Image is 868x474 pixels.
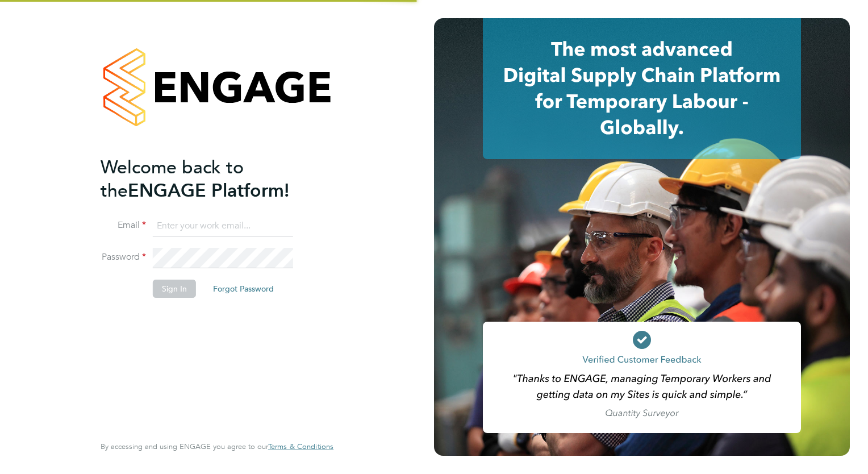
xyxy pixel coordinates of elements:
button: Sign In [153,280,196,298]
span: Terms & Conditions [268,442,333,451]
span: Welcome back to the [101,156,244,202]
a: Terms & Conditions [268,442,333,451]
label: Email [101,219,146,231]
button: Forgot Password [204,280,283,298]
input: Enter your work email... [153,216,293,236]
span: By accessing and using ENGAGE you agree to our [101,442,333,451]
h2: ENGAGE Platform! [101,156,322,202]
label: Password [101,251,146,263]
